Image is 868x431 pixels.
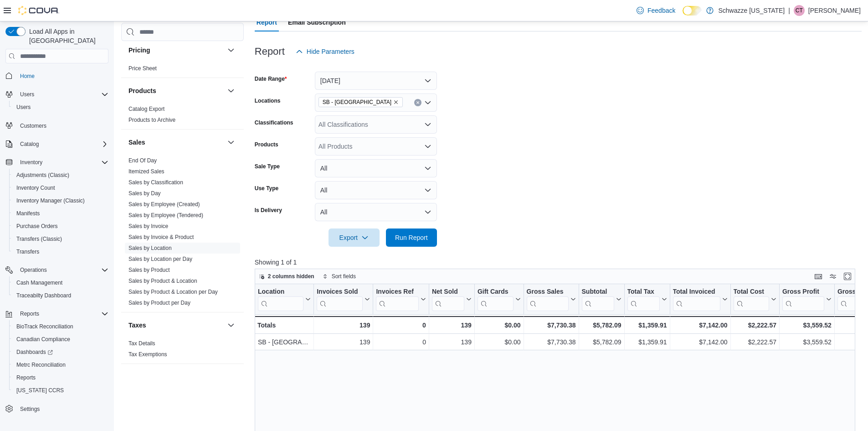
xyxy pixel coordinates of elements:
span: Transfers (Classic) [13,234,108,244]
a: Reports [13,372,39,383]
span: Home [16,70,108,81]
div: $3,559.52 [782,337,832,348]
div: Location [258,288,303,311]
a: Inventory Manager (Classic) [13,195,88,206]
span: Manifests [13,208,108,219]
a: Customers [16,120,50,131]
span: Reports [20,310,39,317]
button: Open list of options [424,143,431,150]
a: Sales by Product [128,267,170,273]
div: $2,222.57 [733,320,776,331]
div: Invoices Sold [317,288,363,296]
div: Total Cost [733,288,769,311]
div: Total Cost [733,288,769,296]
div: Totals [257,320,311,331]
button: Inventory [2,156,112,169]
label: Date Range [255,75,287,83]
span: Purchase Orders [16,223,58,230]
span: Sales by Invoice & Product [128,234,194,241]
div: Clinton Temple [794,5,805,16]
span: Cash Management [16,279,62,286]
div: $5,782.09 [581,320,621,331]
span: Operations [20,266,47,274]
span: BioTrack Reconciliation [13,321,108,332]
button: Hide Parameters [292,42,358,61]
div: Taxes [121,338,244,363]
div: Pricing [121,63,244,78]
button: Manifests [9,207,112,220]
h3: Pricing [128,46,150,55]
button: All [315,203,437,221]
p: [PERSON_NAME] [808,5,861,16]
div: Products [121,104,244,129]
a: Dashboards [13,347,56,358]
span: Transfers (Classic) [16,235,62,243]
span: Feedback [647,6,675,15]
button: Subtotal [581,288,621,311]
button: Canadian Compliance [9,333,112,346]
span: Hide Parameters [307,47,354,56]
button: Total Tax [627,288,667,311]
button: Metrc Reconciliation [9,358,112,371]
div: Net Sold [432,288,464,296]
span: Sales by Product & Location per Day [128,288,218,296]
button: Taxes [226,320,236,331]
span: Metrc Reconciliation [13,359,108,370]
span: Sales by Product [128,266,170,274]
button: All [315,181,437,199]
button: Users [16,89,38,100]
span: Users [16,104,31,111]
button: Reports [9,371,112,384]
button: Transfers [9,245,112,258]
button: Inventory Manager (Classic) [9,194,112,207]
button: Total Invoiced [673,288,727,311]
label: Sale Type [255,163,280,170]
div: Total Tax [627,288,659,311]
span: Reports [13,372,108,383]
button: Gross Sales [526,288,575,311]
div: Gross Sales [526,288,568,311]
span: Transfers [16,248,39,255]
button: Location [258,288,311,311]
div: 139 [317,320,370,331]
span: Products to Archive [128,116,175,124]
a: Sales by Product & Location [128,278,197,284]
button: Enter fullscreen [842,271,853,282]
h3: Sales [128,138,145,147]
button: Reports [16,308,43,319]
span: Load All Apps in [GEOGRAPHIC_DATA] [26,27,108,45]
div: $5,782.09 [581,337,621,348]
span: Tax Exemptions [128,351,167,358]
a: Sales by Invoice [128,223,168,229]
button: Export [329,228,380,247]
span: Settings [20,405,40,413]
p: Showing 1 of 1 [255,258,862,267]
div: Invoices Ref [376,288,418,296]
button: Reports [2,307,112,320]
button: Adjustments (Classic) [9,169,112,182]
span: Tax Details [128,340,155,347]
button: Net Sold [432,288,472,311]
a: Sales by Employee (Created) [128,201,200,208]
div: $7,142.00 [673,320,727,331]
div: Total Invoiced [673,288,720,296]
span: Canadian Compliance [13,334,108,345]
button: 2 columns hidden [255,271,318,282]
div: $1,359.91 [627,337,667,348]
a: Purchase Orders [13,221,62,232]
div: 139 [432,320,472,331]
button: Keyboard shortcuts [813,271,824,282]
button: Traceabilty Dashboard [9,289,112,302]
div: Total Tax [627,288,659,296]
button: Clear input [414,99,421,106]
input: Dark Mode [683,6,702,16]
span: Users [13,102,108,113]
div: $1,359.91 [627,320,667,331]
a: Transfers (Classic) [13,234,66,244]
div: 0 [376,337,426,348]
button: Invoices Sold [317,288,370,311]
span: BioTrack Reconciliation [16,323,73,330]
span: Inventory Count [16,184,55,192]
